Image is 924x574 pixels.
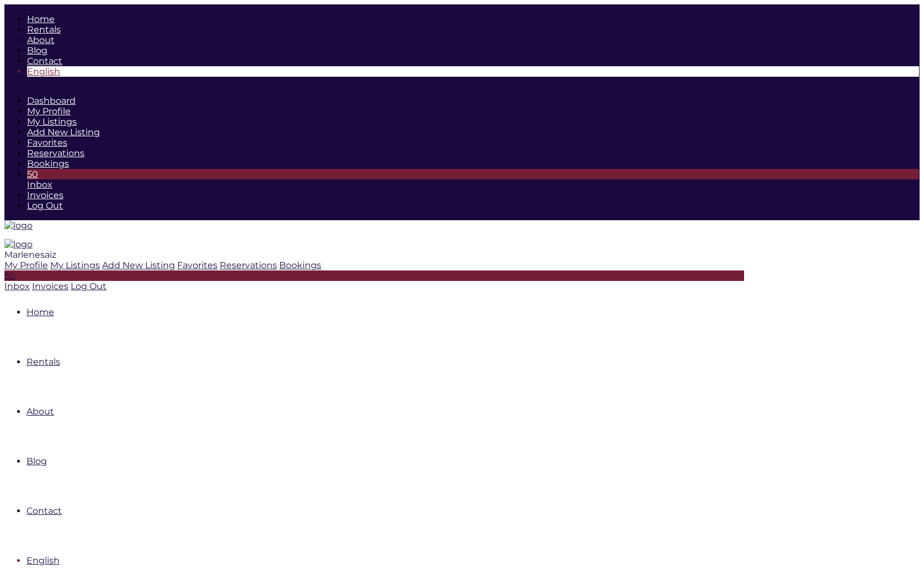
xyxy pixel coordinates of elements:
a: Bookings [27,158,69,169]
a: Switch to English [27,66,60,77]
a: 50Inbox [27,169,919,190]
a: My Profile [4,260,48,270]
a: Dashboard [27,95,76,106]
a: Reservations [27,148,84,158]
a: My Listings [27,116,77,127]
a: Add New Listing [27,127,100,137]
a: Rentals [27,24,61,35]
a: 50 Inbox [4,270,744,291]
img: logo [4,239,33,249]
a: My Listings [50,260,100,270]
a: Reservations [220,260,277,270]
a: Blog [26,456,47,466]
a: My Profile [27,106,71,116]
a: Favorites [27,137,67,148]
a: Favorites [177,260,217,270]
a: Home [26,307,54,317]
a: About [26,406,54,417]
img: logo [4,220,33,231]
a: Invoices [32,281,68,291]
a: Log Out [27,200,63,211]
a: Contact [26,506,62,516]
a: Invoices [27,190,63,200]
a: Blog [27,45,47,56]
span: English [27,66,60,77]
a: Bookings [279,260,321,270]
a: Contact [27,56,62,66]
a: Add New Listing [102,260,175,270]
a: Log Out [71,281,107,291]
div: 50 [27,169,919,179]
a: Home [27,14,55,24]
a: Rentals [26,357,60,367]
a: About [27,35,55,45]
a: English [26,555,60,566]
div: 50 [4,270,744,281]
span: Marlenesaiz [4,249,56,260]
